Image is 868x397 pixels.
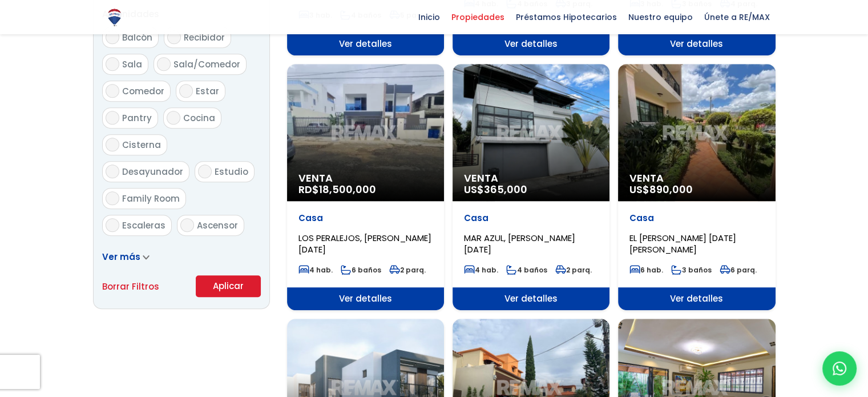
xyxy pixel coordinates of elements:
[464,212,598,224] p: Casa
[298,232,431,255] span: LOS PERALEJOS, [PERSON_NAME][DATE]
[102,251,140,263] span: Ver más
[122,139,161,151] span: Cisterna
[671,265,712,275] span: 3 baños
[298,173,433,184] span: Venta
[629,173,764,184] span: Venta
[122,219,165,231] span: Escaleras
[102,251,150,263] a: Ver más
[484,182,527,197] span: 365,000
[413,9,446,26] span: Inicio
[122,85,164,97] span: Comedor
[122,193,180,204] span: Family Room
[122,31,152,43] span: Balcón
[623,9,699,26] span: Nuestro equipo
[104,7,124,27] img: Logo de REMAX
[197,219,238,231] span: Ascensor
[167,111,180,125] input: Cocina
[106,84,119,98] input: Comedor
[629,182,693,197] span: US$
[629,232,736,255] span: EL [PERSON_NAME] [DATE][PERSON_NAME]
[453,287,609,310] span: Ver detalles
[298,212,433,224] p: Casa
[649,182,693,197] span: 890,000
[506,265,547,275] span: 4 baños
[446,9,510,26] span: Propiedades
[699,9,776,26] span: Únete a RE/MAX
[196,275,261,297] button: Aplicar
[464,173,598,184] span: Venta
[453,33,609,55] span: Ver detalles
[122,58,142,70] span: Sala
[389,265,426,275] span: 2 parq.
[173,58,240,70] span: Sala/Comedor
[510,9,623,26] span: Préstamos Hipotecarios
[298,182,376,197] span: RD$
[106,111,119,125] input: Pantry
[106,138,119,151] input: Cisterna
[183,112,215,124] span: Cocina
[287,33,444,55] span: Ver detalles
[287,287,444,310] span: Ver detalles
[215,166,248,178] span: Estudio
[618,287,775,310] span: Ver detalles
[196,85,219,97] span: Estar
[618,33,775,55] span: Ver detalles
[298,265,333,275] span: 4 hab.
[629,265,663,275] span: 6 hab.
[720,265,757,275] span: 6 parq.
[167,30,181,44] input: Recibidor
[464,232,575,255] span: MAR AZUL, [PERSON_NAME][DATE]
[319,182,376,197] span: 18,500,000
[184,31,225,43] span: Recibidor
[179,84,193,98] input: Estar
[180,218,194,232] input: Ascensor
[198,165,212,178] input: Estudio
[464,182,527,197] span: US$
[102,279,159,294] a: Borrar Filtros
[106,191,119,205] input: Family Room
[106,218,119,232] input: Escaleras
[122,112,152,124] span: Pantry
[341,265,381,275] span: 6 baños
[453,64,609,310] a: Venta US$365,000 Casa MAR AZUL, [PERSON_NAME][DATE] 4 hab. 4 baños 2 parq. Ver detalles
[106,30,119,44] input: Balcón
[122,166,183,178] span: Desayunador
[629,212,764,224] p: Casa
[106,57,119,71] input: Sala
[555,265,592,275] span: 2 parq.
[157,57,171,71] input: Sala/Comedor
[464,265,498,275] span: 4 hab.
[287,64,444,310] a: Venta RD$18,500,000 Casa LOS PERALEJOS, [PERSON_NAME][DATE] 4 hab. 6 baños 2 parq. Ver detalles
[618,64,775,310] a: Venta US$890,000 Casa EL [PERSON_NAME] [DATE][PERSON_NAME] 6 hab. 3 baños 6 parq. Ver detalles
[106,165,119,178] input: Desayunador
